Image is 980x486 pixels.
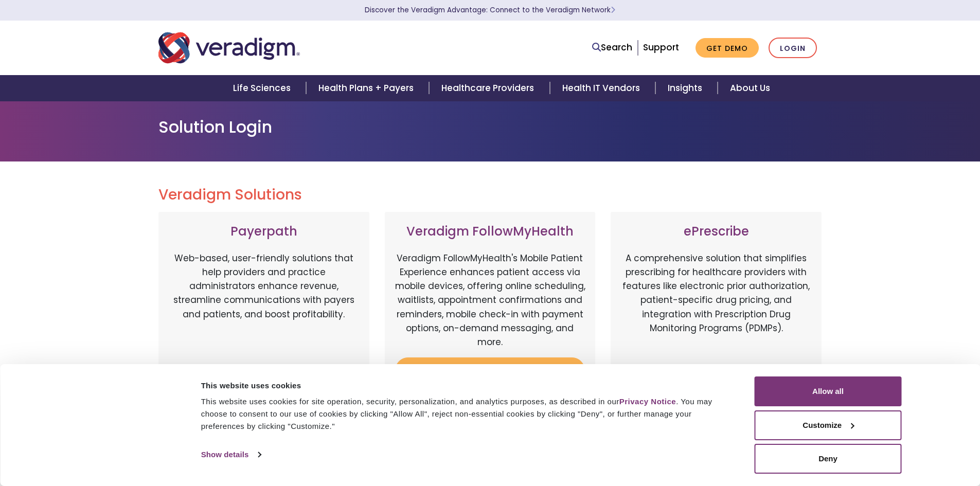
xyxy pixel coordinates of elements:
a: Privacy Notice [619,397,676,406]
h3: ePrescribe [621,224,811,239]
span: Learn More [611,5,615,15]
a: Discover the Veradigm Advantage: Connect to the Veradigm NetworkLearn More [365,5,615,15]
a: Support [643,41,679,53]
a: About Us [718,75,782,101]
a: Health IT Vendors [550,75,655,101]
button: Allow all [755,376,902,406]
a: Login [769,38,817,59]
a: Healthcare Providers [429,75,549,101]
p: Veradigm FollowMyHealth's Mobile Patient Experience enhances patient access via mobile devices, o... [395,251,585,349]
a: Show details [201,447,261,462]
a: Search [592,41,632,55]
button: Deny [755,444,902,474]
h1: Solution Login [158,117,822,137]
p: Web-based, user-friendly solutions that help providers and practice administrators enhance revenu... [169,251,359,359]
img: Veradigm logo [158,31,300,65]
h3: Veradigm FollowMyHealth [395,224,585,239]
a: Life Sciences [221,75,306,101]
h3: Payerpath [169,224,359,239]
a: Get Demo [696,38,759,58]
a: Health Plans + Payers [306,75,429,101]
div: This website uses cookies for site operation, security, personalization, and analytics purposes, ... [201,395,732,433]
a: Login to Veradigm FollowMyHealth [395,357,585,391]
div: This website uses cookies [201,380,732,392]
p: A comprehensive solution that simplifies prescribing for healthcare providers with features like ... [621,251,811,359]
a: Insights [655,75,718,101]
button: Customize [755,410,902,440]
h2: Veradigm Solutions [158,186,822,204]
